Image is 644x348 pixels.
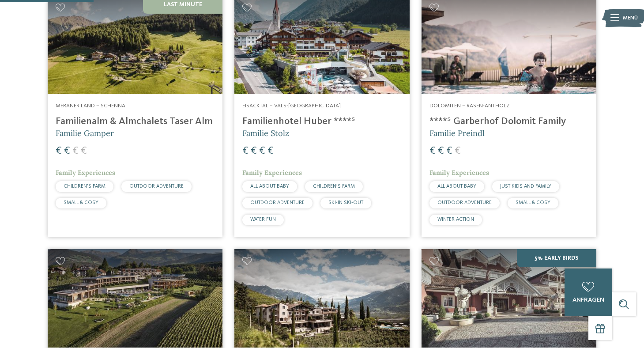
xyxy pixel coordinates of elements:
[48,249,222,348] img: Familienhotels gesucht? Hier findet ihr die besten!
[56,103,125,109] span: Meraner Land – Schenna
[64,184,105,189] span: CHILDREN’S FARM
[565,269,612,316] a: anfragen
[56,128,114,138] span: Familie Gamper
[429,128,485,138] span: Familie Preindl
[500,184,551,189] span: JUST KIDS AND FAMILY
[56,169,115,177] span: Family Experiences
[437,217,474,222] span: WINTER ACTION
[516,200,550,205] span: SMALL & COSY
[446,146,452,156] span: €
[422,249,596,348] img: Family Spa Grand Hotel Cavallino Bianco ****ˢ
[81,146,87,156] span: €
[64,200,98,205] span: SMALL & COSY
[429,169,489,177] span: Family Experiences
[72,146,79,156] span: €
[429,116,588,128] h4: ****ˢ Garberhof Dolomit Family
[251,146,257,156] span: €
[242,103,341,109] span: Eisacktal – Vals-[GEOGRAPHIC_DATA]
[242,116,401,128] h4: Familienhotel Huber ****ˢ
[572,297,604,303] span: anfragen
[242,169,302,177] span: Family Experiences
[259,146,265,156] span: €
[234,249,409,348] img: Familienhotels gesucht? Hier findet ihr die besten!
[313,184,355,189] span: CHILDREN’S FARM
[429,146,436,156] span: €
[56,146,62,156] span: €
[129,184,184,189] span: OUTDOOR ADVENTURE
[64,146,70,156] span: €
[437,200,492,205] span: OUTDOOR ADVENTURE
[250,184,289,189] span: ALL ABOUT BABY
[455,146,461,156] span: €
[56,116,215,128] h4: Familienalm & Almchalets Taser Alm
[429,103,510,109] span: Dolomiten – Rasen-Antholz
[250,200,305,205] span: OUTDOOR ADVENTURE
[437,184,476,189] span: ALL ABOUT BABY
[438,146,444,156] span: €
[267,146,274,156] span: €
[250,217,276,222] span: WATER FUN
[242,146,249,156] span: €
[328,200,363,205] span: SKI-IN SKI-OUT
[242,128,289,138] span: Familie Stolz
